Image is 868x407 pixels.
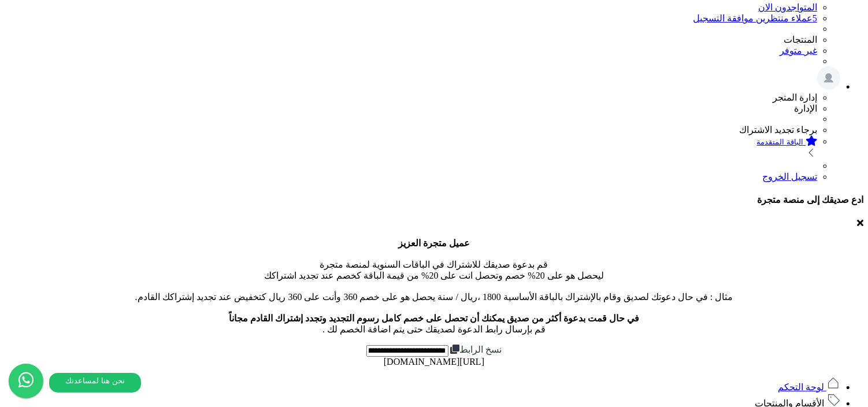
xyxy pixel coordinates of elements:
[5,34,817,45] li: المنتجات
[229,313,639,323] b: في حال قمت بدعوة أكثر من صديق يمكنك أن تحصل على خصم كامل رسوم التجديد وتجدد إشتراك القادم مجاناً
[398,238,470,248] b: عميل متجرة العزيز
[5,357,863,367] div: [URL][DOMAIN_NAME]
[5,103,817,114] li: الإدارة
[448,345,502,354] label: نسخ الرابط
[773,92,817,102] span: إدارة المتجر
[778,382,840,392] a: لوحة التحكم
[758,2,817,12] a: المتواجدون الان
[778,382,824,392] span: لوحة التحكم
[693,13,817,23] a: 5عملاء منتظرين موافقة التسجيل
[5,124,817,135] li: برجاء تجديد الاشتراك
[780,46,817,55] a: غير متوفر
[762,172,817,182] a: تسجيل الخروج
[757,138,803,146] small: الباقة المتقدمة
[813,13,817,23] span: 5
[5,238,863,335] p: قم بدعوة صديقك للاشتراك في الباقات السنوية لمنصة متجرة ليحصل هو على 20% خصم وتحصل انت على 20% من ...
[5,194,863,205] h4: ادع صديقك إلى منصة متجرة
[5,135,817,161] a: الباقة المتقدمة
